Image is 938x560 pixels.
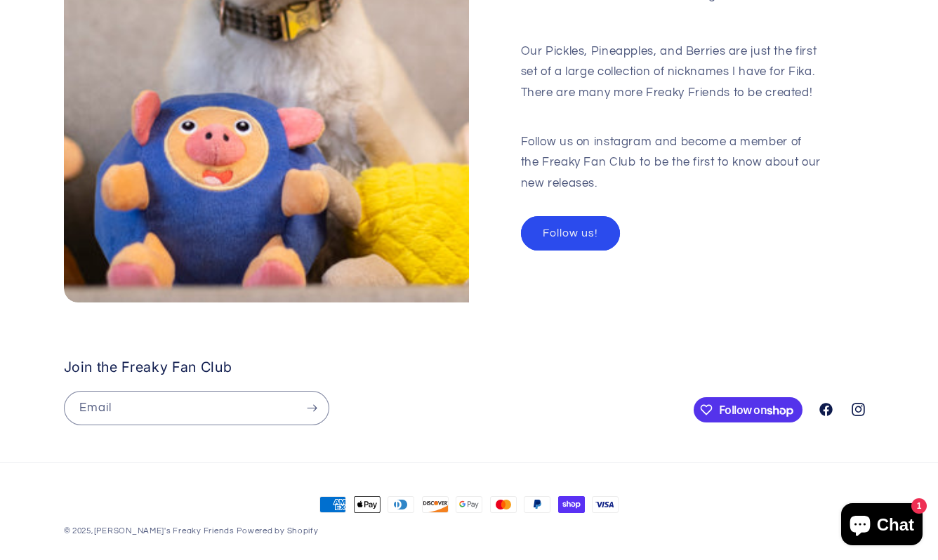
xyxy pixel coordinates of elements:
h2: Join the Freaky Fan Club [64,359,687,376]
a: Follow us! [521,216,621,251]
a: [PERSON_NAME]'s Freaky Friends [94,527,234,535]
small: © 2025, [64,527,234,535]
inbox-online-store-chat: Shopify online store chat [837,503,927,549]
a: Powered by Shopify [237,527,318,535]
p: Our Pickles, Pineapples, and Berries are just the first set of a large collection of nicknames I ... [521,41,824,104]
button: Subscribe [296,391,328,425]
p: Follow us on instagram and become a member of the Freaky Fan Club to be the first to know about o... [521,111,824,194]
